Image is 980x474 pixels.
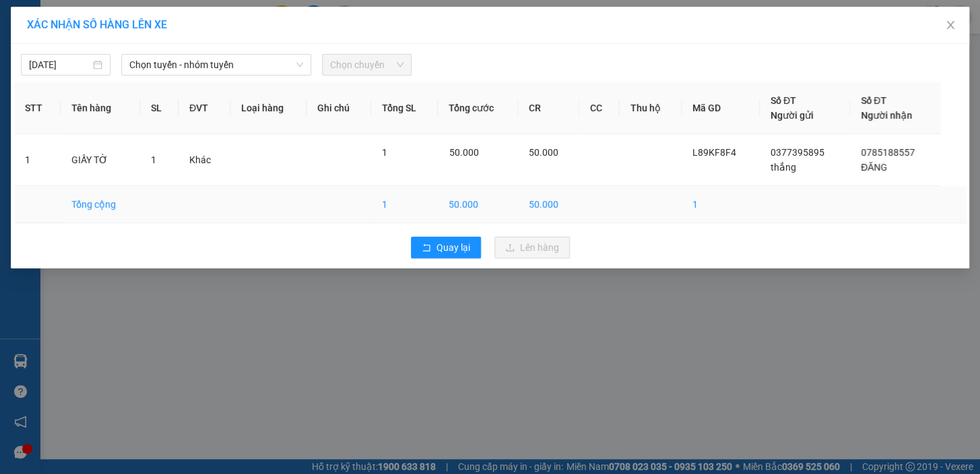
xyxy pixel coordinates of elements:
[93,73,179,117] li: VP VP [GEOGRAPHIC_DATA] xe Limousine
[151,154,156,165] span: 1
[861,110,912,121] span: Người nhận
[436,240,470,255] span: Quay lại
[529,147,558,158] span: 50.000
[411,237,481,258] button: rollbackQuay lại
[61,134,139,186] td: GIẤY TỜ
[140,82,178,134] th: SL
[7,73,93,88] li: VP BX Tuy Hoà
[14,82,61,134] th: STT
[438,82,517,134] th: Tổng cước
[518,82,579,134] th: CR
[422,243,431,254] span: rollback
[619,82,681,134] th: Thu hộ
[692,147,736,158] span: L89KF8F4
[306,82,371,134] th: Ghi chú
[371,186,438,223] td: 1
[230,82,307,134] th: Loại hàng
[7,7,195,57] li: Cúc Tùng Limousine
[14,134,61,186] td: 1
[178,82,230,134] th: ĐVT
[61,82,139,134] th: Tên hàng
[438,186,517,223] td: 50.000
[682,186,760,223] td: 1
[382,147,387,158] span: 1
[771,147,824,158] span: 0377395895
[932,7,969,45] button: Close
[371,82,438,134] th: Tổng SL
[449,147,478,158] span: 50.000
[296,61,304,69] span: down
[178,134,230,186] td: Khác
[7,90,16,100] span: environment
[771,110,814,121] span: Người gửi
[27,18,167,31] span: XÁC NHẬN SỐ HÀNG LÊN XE
[861,162,887,173] span: ĐĂNG
[518,186,579,223] td: 50.000
[494,237,570,258] button: uploadLên hàng
[29,57,90,72] input: 15/09/2025
[579,82,620,134] th: CC
[771,162,796,173] span: thắng
[945,20,956,30] span: close
[682,82,760,134] th: Mã GD
[330,55,403,75] span: Chọn chuyến
[861,147,915,158] span: 0785188557
[771,95,796,106] span: Số ĐT
[129,55,303,75] span: Chọn tuyến - nhóm tuyến
[61,186,139,223] td: Tổng cộng
[861,95,886,106] span: Số ĐT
